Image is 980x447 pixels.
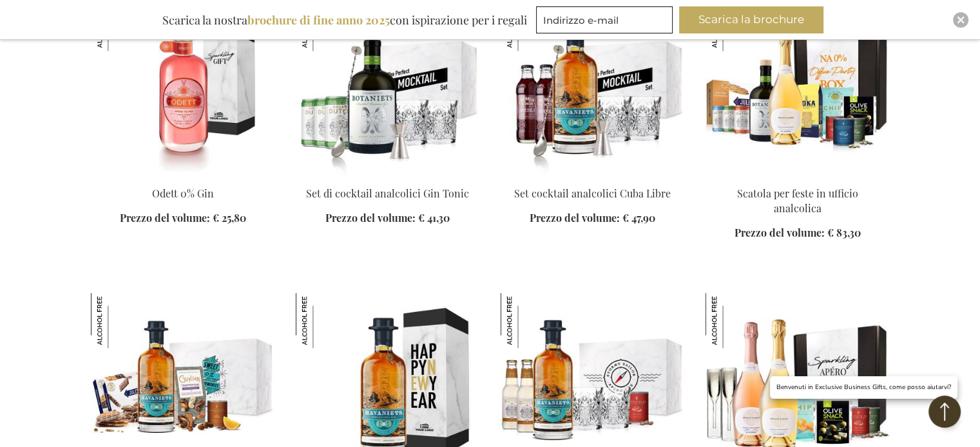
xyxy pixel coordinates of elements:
font: € 25,80 [213,211,246,224]
img: Set di rum analcolico Havaniets [296,293,351,348]
a: Set di cocktail analcolici Gin Tonic Set di cocktail analcolici Gin Tonic [296,170,480,183]
img: French Bloom Duo Apéro Party Box spumante analcolico [706,293,761,348]
font: Prezzo del volume: [120,211,210,224]
font: € 83,30 [827,226,861,239]
a: Prezzo del volume: € 25,80 [120,211,246,226]
form: offerte di marketing e promozioni [536,6,677,37]
font: € 47,90 [622,211,655,224]
a: Prezzo del volume: € 83,30 [735,226,861,241]
a: Prezzo del volume: € 41,30 [325,211,450,226]
input: Indirizzo e-mail [536,6,673,33]
font: brochure di fine anno 2025 [247,12,390,28]
font: Prezzo del volume: [735,226,825,239]
font: € 41,30 [418,211,450,224]
a: Set di cocktail analcolici Gin Tonic [306,187,469,200]
font: Prezzo del volume: [325,211,416,224]
img: Vicino [957,16,965,24]
font: Prezzo del volume: [530,211,620,224]
a: Set cocktail analcolici Cuba Libre [514,187,671,200]
button: Scarica la brochure [679,6,823,33]
div: Vicino [953,12,968,28]
a: Odett 0% Gin [152,187,214,200]
a: Scatola per feste in ufficio analcolica Scatola per feste in ufficio analcolica [706,170,890,183]
a: Set cocktail analcolici Cuba Libre Set cocktail analcolici Cuba Libre [501,170,685,183]
a: Scatola per feste in ufficio analcolica [737,187,858,215]
font: Scarica la brochure [698,13,804,26]
font: con ispirazione per i regali [390,12,527,28]
a: Prezzo del volume: € 47,90 [530,211,655,226]
font: Scarica la nostra [162,12,247,28]
a: Odett 0% Gin Odett 0% Gin [91,170,275,183]
img: Havaniets Analcolico Sweet Temptations Prestige Set [91,293,146,348]
img: Set di rum analcolici Havaniets Dark 'n Stormy [501,293,556,348]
